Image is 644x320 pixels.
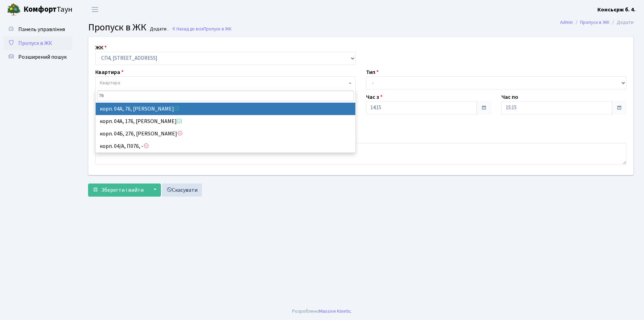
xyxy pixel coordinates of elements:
a: Консьєрж б. 4. [597,6,636,14]
small: Додати . [148,26,169,32]
a: Панель управління [3,22,73,36]
button: Переключити навігацію [86,4,104,15]
li: корп. 04А, 76, [PERSON_NAME] [96,103,355,115]
label: Квартира [95,68,124,76]
li: корп. 04А, 176, [PERSON_NAME] [96,115,355,128]
label: ЖК [95,44,107,52]
nav: breadcrumb [550,15,644,30]
label: Час по [501,93,518,101]
a: Admin [560,19,573,26]
a: Назад до всіхПропуск в ЖК [172,26,232,32]
label: Тип [366,68,379,76]
span: Пропуск в ЖК [203,26,232,32]
a: Розширений пошук [3,50,73,64]
b: Комфорт [23,4,57,15]
a: Скасувати [162,183,202,197]
a: Пропуск в ЖК [3,36,73,50]
span: Квартира [100,79,120,86]
label: Час з [366,93,383,101]
li: Додати [609,19,634,26]
img: logo.png [7,3,21,17]
a: Пропуск в ЖК [580,19,609,26]
span: Зберегти і вийти [101,186,144,194]
span: Панель управління [18,26,65,33]
span: Розширений пошук [18,53,67,61]
span: Пропуск в ЖК [18,39,52,47]
span: Таун [23,4,73,16]
li: корп. 04Б, 276, [PERSON_NAME] [96,128,355,140]
span: Пропуск в ЖК [88,20,146,34]
div: Розроблено . [292,308,352,315]
button: Зберегти і вийти [88,183,148,197]
li: корп. 04/А, П076, - [96,140,355,152]
a: Massive Kinetic [319,308,351,315]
